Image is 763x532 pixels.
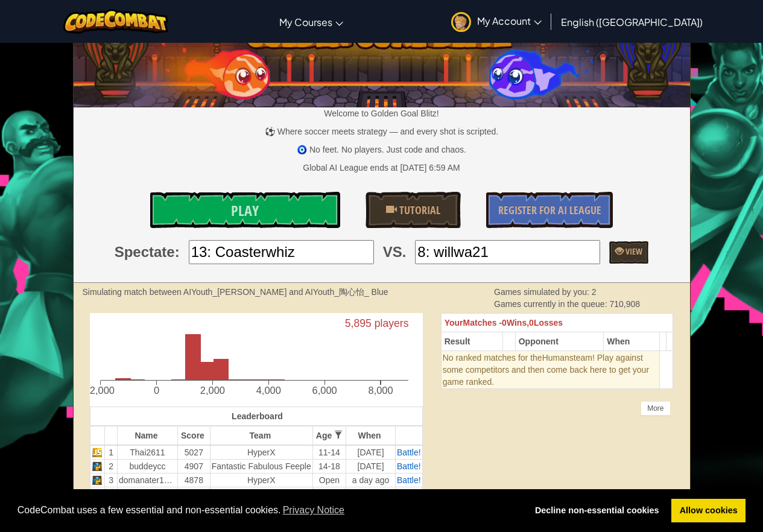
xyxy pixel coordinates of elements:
td: Fantastic Fabulous Feeple [210,460,312,473]
th: Team [210,426,312,445]
text: 5,895 players [344,318,408,330]
td: 4842 [177,487,210,501]
th: When [346,426,396,445]
span: VS. [383,242,407,262]
a: learn more about cookies [281,501,347,519]
td: 4907 [177,460,210,473]
th: Result [441,332,502,351]
span: Your [445,318,463,328]
span: English ([GEOGRAPHIC_DATA]) [561,16,703,28]
td: 11-14 [312,445,346,460]
td: 3 [105,473,118,487]
span: My Account [477,14,542,27]
strong: Simulating match between AIYouth_[PERSON_NAME] and AIYouth_陶心怡_ Blue [83,287,388,297]
td: [DATE] [346,445,396,460]
text: -2,000 [86,385,115,396]
th: Name [117,426,177,445]
th: 0 0 [441,314,673,332]
td: Humans [441,351,660,389]
a: Battle! [397,448,421,457]
span: Wins, [507,318,529,328]
span: Games currently in the queue: [494,299,609,309]
a: English ([GEOGRAPHIC_DATA]) [555,5,709,38]
a: My Courses [273,5,349,38]
span: team! Play against some competitors and then come back here to get your game ranked. [443,353,649,387]
td: 2 [105,460,118,473]
span: 710,908 [609,299,640,309]
td: HyperX [210,473,312,487]
span: Spectate [115,242,175,262]
td: 5027 [177,445,210,460]
a: My Account [445,2,548,40]
a: Register for AI League [486,192,613,228]
span: Leaderboard [232,411,283,421]
span: : [175,242,180,262]
a: Battle! [397,461,421,471]
td: 1 [105,445,118,460]
th: Score [177,426,210,445]
p: Welcome to Golden Goal Blitz! [74,107,690,119]
span: No ranked matches for the [443,353,542,363]
a: Battle! [397,475,421,485]
td: buddeycc [117,460,177,473]
a: Tutorial [366,192,461,228]
td: 4 [105,487,118,501]
img: avatar [451,12,471,32]
td: Thai2611 [117,445,177,460]
td: domanater1236 [117,473,177,487]
span: Matches - [463,318,502,328]
text: 2,000 [200,385,224,396]
td: [DATE] [346,487,396,501]
div: More [641,401,670,416]
text: 4,000 [256,385,280,396]
a: deny cookies [527,499,667,523]
span: Losses [534,318,563,328]
img: CodeCombat logo [63,9,169,34]
p: 🧿 No feet. No players. Just code and chaos. [74,144,690,156]
span: Play [231,201,259,220]
td: Open [312,487,346,501]
text: 0 [153,385,159,396]
td: smloh [117,487,177,501]
td: 14-18 [312,460,346,473]
div: Global AI League ends at [DATE] 6:59 AM [303,162,460,174]
a: allow cookies [671,499,746,523]
p: ⚽ Where soccer meets strategy — and every shot is scripted. [74,125,690,138]
td: Open [312,473,346,487]
td: [DATE] [346,460,396,473]
span: Tutorial [397,203,440,218]
td: HyperX [210,445,312,460]
th: Age [312,426,346,445]
th: Opponent [515,332,603,351]
span: Games simulated by you: [494,287,592,297]
span: Register for AI League [498,203,601,218]
span: 2 [592,287,597,297]
td: 4878 [177,473,210,487]
td: a day ago [346,473,396,487]
text: 6,000 [312,385,337,396]
th: When [604,332,660,351]
td: Fantastic Fabulous Feeple [210,487,312,501]
span: CodeCombat uses a few essential and non-essential cookies. [17,501,518,519]
text: 8,000 [368,385,393,396]
span: View [624,245,642,257]
span: My Courses [279,16,332,28]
